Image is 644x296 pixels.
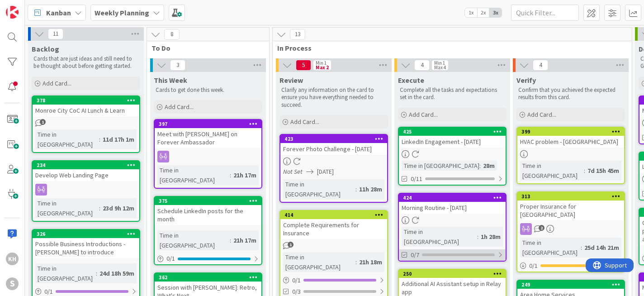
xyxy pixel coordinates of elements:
span: : [96,268,97,278]
span: Add Card... [290,118,319,126]
a: 397Meet with [PERSON_NAME] on Forever AmbassadorTime in [GEOGRAPHIC_DATA]:21h 17m [154,119,262,189]
div: 23d 9h 12m [100,203,137,213]
div: 249 [517,281,624,289]
span: Execute [398,76,424,85]
span: : [99,134,100,144]
div: S [6,277,19,290]
div: 397 [159,121,261,127]
span: : [230,170,231,180]
div: 424 [403,195,506,201]
div: Time in [GEOGRAPHIC_DATA] [35,129,99,149]
p: Complete all the tasks and expectations set in the card. [400,86,505,101]
span: Backlog [32,44,59,53]
a: 424Morning Routine - [DATE]Time in [GEOGRAPHIC_DATA]:1h 28m0/7 [398,193,507,262]
a: 425LinkedIn Engagement - [DATE]Time in [GEOGRAPHIC_DATA]:28m0/11 [398,127,507,186]
span: Add Card... [409,110,438,119]
span: Add Card... [165,103,194,111]
div: HVAC problem - [GEOGRAPHIC_DATA] [517,136,624,148]
span: Add Card... [527,110,556,119]
div: 21h 17m [231,170,259,180]
a: 399HVAC problem - [GEOGRAPHIC_DATA]Time in [GEOGRAPHIC_DATA]:7d 15h 45m [516,127,625,184]
span: Verify [516,76,536,85]
div: 25d 14h 21m [582,243,621,253]
div: 378Monroe City CoC AI Lunch & Learn [33,96,139,116]
p: Confirm that you achieved the expected results from this card. [518,86,623,101]
div: 378 [33,96,139,105]
div: 234Develop Web Landing Page [33,161,139,181]
div: 21h 17m [231,235,259,245]
span: 0/7 [411,250,419,260]
div: 249 [521,282,624,288]
div: 1h 28m [478,232,503,242]
span: Add Card... [43,79,71,87]
div: Develop Web Landing Page [33,169,139,181]
div: 24d 18h 59m [97,268,137,278]
a: 378Monroe City CoC AI Lunch & LearnTime in [GEOGRAPHIC_DATA]:11d 17h 1m [32,95,140,153]
div: LinkedIn Engagement - [DATE] [399,136,506,148]
span: 8 [164,29,180,40]
img: Visit kanbanzone.com [6,6,19,19]
div: 399 [517,128,624,136]
div: 234 [33,161,139,169]
span: 1x [465,8,477,17]
span: Review [279,76,303,85]
div: Schedule LinkedIn posts for the month [155,205,261,225]
span: 4 [414,60,430,71]
p: Cards that are just ideas and still need to be thought about before getting started. [33,55,138,70]
span: : [584,166,585,176]
span: 2 [539,225,545,231]
div: 423 [280,135,387,143]
div: Max 2 [316,65,329,70]
div: 414 [284,212,387,218]
span: 1 [288,242,294,248]
div: 21h 18m [357,257,384,267]
a: 423Forever Photo Challenge - [DATE]Not Set[DATE]Time in [GEOGRAPHIC_DATA]:11h 28m [279,134,388,203]
span: : [230,235,231,245]
div: 0/1 [155,253,261,264]
div: 11d 17h 1m [100,134,137,144]
span: : [355,257,357,267]
div: Monroe City CoC AI Lunch & Learn [33,105,139,116]
span: : [355,184,357,194]
span: : [479,161,481,171]
div: 11h 28m [357,184,384,194]
div: Time in [GEOGRAPHIC_DATA] [283,179,355,199]
div: 0/1 [517,260,624,272]
div: 362 [159,274,261,281]
div: 250 [403,271,506,277]
div: 28m [481,161,497,171]
span: 3 [170,60,185,71]
span: : [99,203,100,213]
span: 2x [477,8,489,17]
div: 326Possible Business Introductions - [PERSON_NAME] to introduce [33,230,139,258]
span: 11 [48,29,63,39]
div: 423Forever Photo Challenge - [DATE] [280,135,387,155]
i: Not Set [283,167,303,176]
div: 326 [37,231,139,237]
span: 5 [296,60,311,71]
span: 0 / 1 [292,276,301,285]
div: Time in [GEOGRAPHIC_DATA] [35,198,99,218]
div: 424 [399,194,506,202]
span: In Process [277,43,620,53]
div: Min 1 [316,61,327,65]
div: Time in [GEOGRAPHIC_DATA] [35,263,96,283]
div: Possible Business Introductions - [PERSON_NAME] to introduce [33,238,139,258]
div: 397Meet with [PERSON_NAME] on Forever Ambassador [155,120,261,148]
div: Forever Photo Challenge - [DATE] [280,143,387,155]
div: 378 [37,97,139,104]
div: 414Complete Requirements for Insurance [280,211,387,239]
div: 234 [37,162,139,168]
span: 13 [290,29,305,40]
div: 375 [159,198,261,204]
span: 0/11 [411,174,422,184]
div: 397 [155,120,261,128]
div: Min 1 [434,61,445,65]
p: Cards to get done this week. [156,86,260,94]
span: 1 [40,119,46,125]
div: 425LinkedIn Engagement - [DATE] [399,128,506,148]
span: 0 / 1 [166,254,175,263]
a: 234Develop Web Landing PageTime in [GEOGRAPHIC_DATA]:23d 9h 12m [32,160,140,222]
div: Time in [GEOGRAPHIC_DATA] [402,161,479,171]
div: Time in [GEOGRAPHIC_DATA] [520,161,584,181]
